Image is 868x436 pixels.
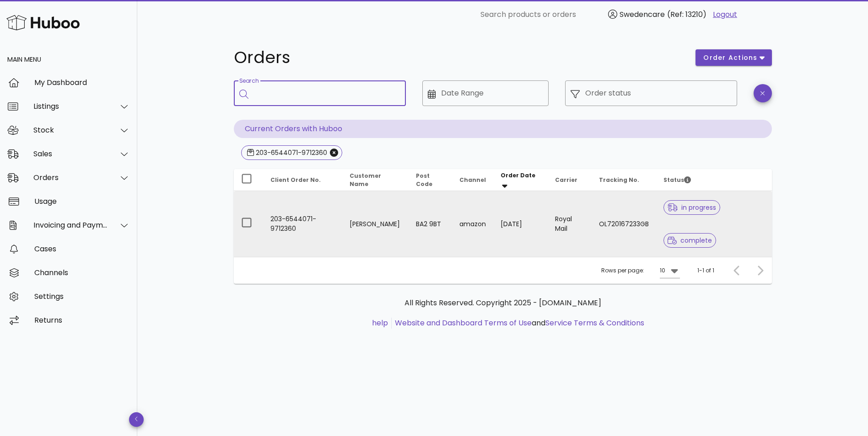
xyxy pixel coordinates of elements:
[392,318,644,329] li: and
[270,176,321,184] span: Client Order No.
[34,268,130,277] div: Channels
[33,149,108,158] div: Sales
[33,221,108,229] div: Invoicing and Payments
[663,176,691,184] span: Status
[620,9,665,20] span: Swedencare
[592,169,656,191] th: Tracking No.
[409,169,453,191] th: Post Code
[33,126,108,134] div: Stock
[592,191,656,257] td: OL720167233GB
[254,148,327,157] div: 203-6544071-9712360
[695,49,771,66] button: order actions
[697,266,714,275] div: 1-1 of 1
[263,169,343,191] th: Client Order No.
[342,169,409,191] th: Customer Name
[33,173,108,182] div: Orders
[34,292,130,301] div: Settings
[416,172,432,188] span: Post Code
[263,191,343,257] td: 203-6544071-9712360
[452,169,493,191] th: Channel
[350,172,381,188] span: Customer Name
[667,9,706,20] span: (Ref: 13210)
[660,266,665,275] div: 10
[548,169,592,191] th: Carrier
[459,176,486,184] span: Channel
[234,49,685,66] h1: Orders
[703,53,758,63] span: order actions
[545,318,644,328] a: Service Terms & Conditions
[668,204,716,211] span: in progress
[548,191,592,257] td: Royal Mail
[330,149,338,157] button: Close
[555,176,577,184] span: Carrier
[493,191,547,257] td: [DATE]
[34,316,130,324] div: Returns
[372,318,388,328] a: help
[668,237,712,244] span: complete
[239,78,259,85] label: Search
[501,171,535,179] span: Order Date
[409,191,453,257] td: BA2 9BT
[713,9,737,20] a: Logout
[599,176,639,184] span: Tracking No.
[34,78,130,87] div: My Dashboard
[34,197,130,206] div: Usage
[234,120,772,138] p: Current Orders with Huboo
[601,257,680,284] div: Rows per page:
[241,298,765,308] p: All Rights Reserved. Copyright 2025 - [DOMAIN_NAME]
[34,245,130,253] div: Cases
[395,318,532,328] a: Website and Dashboard Terms of Use
[33,102,108,111] div: Listings
[452,191,493,257] td: amazon
[493,169,547,191] th: Order Date: Sorted descending. Activate to remove sorting.
[342,191,409,257] td: [PERSON_NAME]
[660,263,680,278] div: 10Rows per page:
[6,13,80,32] img: Huboo Logo
[656,169,771,191] th: Status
